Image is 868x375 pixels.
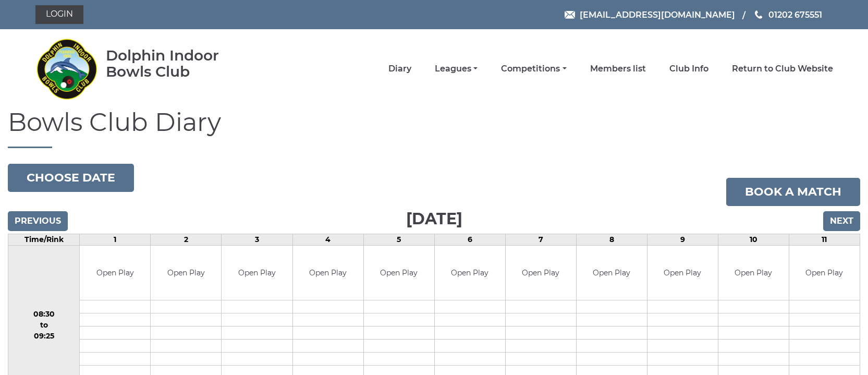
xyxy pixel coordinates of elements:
[35,5,83,24] a: Login
[8,164,134,192] button: Choose date
[151,246,221,300] td: Open Play
[506,246,576,300] td: Open Play
[151,234,222,245] td: 2
[222,234,292,245] td: 3
[590,63,646,75] a: Members list
[577,246,647,300] td: Open Play
[292,234,363,245] td: 4
[718,234,789,245] td: 10
[363,234,434,245] td: 5
[80,246,150,300] td: Open Play
[8,234,80,245] td: Time/Rink
[80,234,151,245] td: 1
[576,234,647,245] td: 8
[388,63,411,75] a: Diary
[647,234,718,245] td: 9
[732,63,833,75] a: Return to Club Website
[565,8,735,21] a: Email [EMAIL_ADDRESS][DOMAIN_NAME]
[35,32,98,105] img: Dolphin Indoor Bowls Club
[501,63,566,75] a: Competitions
[580,9,735,19] span: [EMAIL_ADDRESS][DOMAIN_NAME]
[8,211,68,231] input: Previous
[726,178,860,206] a: Book a match
[435,246,505,300] td: Open Play
[505,234,576,245] td: 7
[753,8,822,21] a: Phone us 01202 675551
[565,11,575,19] img: Email
[718,246,789,300] td: Open Play
[768,9,822,19] span: 01202 675551
[434,234,505,245] td: 6
[293,246,363,300] td: Open Play
[8,108,860,148] h1: Bowls Club Diary
[106,47,252,80] div: Dolphin Indoor Bowls Club
[823,211,860,231] input: Next
[789,246,860,300] td: Open Play
[222,246,292,300] td: Open Play
[669,63,708,75] a: Club Info
[647,246,718,300] td: Open Play
[364,246,434,300] td: Open Play
[789,234,860,245] td: 11
[755,10,762,19] img: Phone us
[435,63,478,75] a: Leagues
